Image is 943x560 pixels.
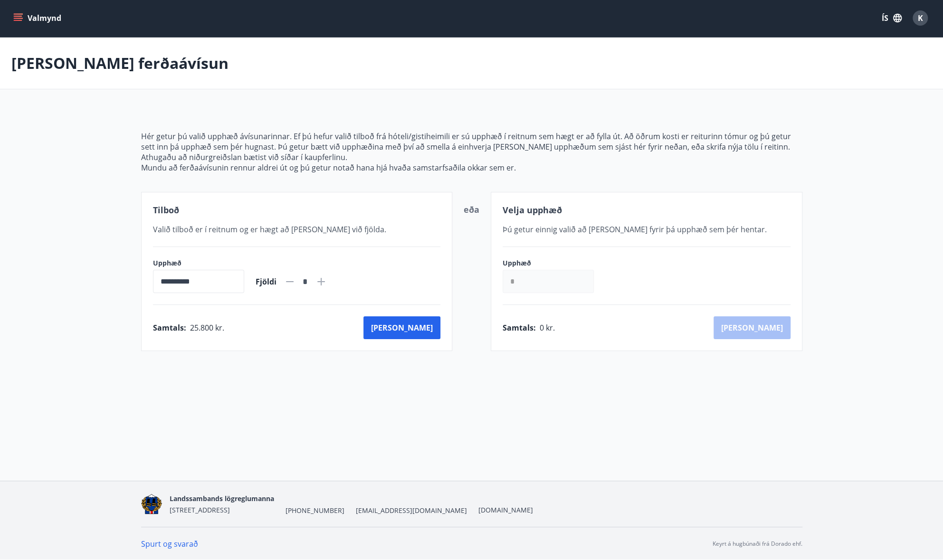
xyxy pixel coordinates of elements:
[286,506,344,515] span: [PHONE_NUMBER]
[356,506,467,515] span: [EMAIL_ADDRESS][DOMAIN_NAME]
[190,323,224,333] span: 25.800 kr.
[503,224,767,235] span: Þú getur einnig valið að [PERSON_NAME] fyrir þá upphæð sem þér hentar.
[464,204,479,215] span: eða
[11,53,229,74] p: [PERSON_NAME] ferðaávísun
[478,505,533,514] a: [DOMAIN_NAME]
[141,152,802,162] p: Athugaðu að niðurgreiðslan bætist við síðar í kaupferlinu.
[141,539,198,549] a: Spurt og svarað
[256,276,276,287] span: Fjöldi
[503,204,562,216] span: Velja upphæð
[876,9,907,27] button: ÍS
[713,540,802,548] p: Keyrt á hugbúnaði frá Dorado ehf.
[141,494,162,514] img: 1cqKbADZNYZ4wXUG0EC2JmCwhQh0Y6EN22Kw4FTY.png
[540,323,555,333] span: 0 kr.
[141,162,802,173] p: Mundu að ferðaávísunin rennur aldrei út og þú getur notað hana hjá hvaða samstarfsaðila okkar sem...
[363,316,440,339] button: [PERSON_NAME]
[170,494,274,503] span: Landssambands lögreglumanna
[153,323,186,333] span: Samtals :
[503,323,536,333] span: Samtals :
[503,258,603,268] label: Upphæð
[170,505,230,514] span: [STREET_ADDRESS]
[153,258,244,268] label: Upphæð
[11,9,65,27] button: menu
[141,131,802,152] p: Hér getur þú valið upphæð ávísunarinnar. Ef þú hefur valið tilboð frá hóteli/gistiheimili er sú u...
[918,13,923,23] span: K
[153,204,179,216] span: Tilboð
[909,7,932,29] button: K
[153,224,386,235] span: Valið tilboð er í reitnum og er hægt að [PERSON_NAME] við fjölda.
